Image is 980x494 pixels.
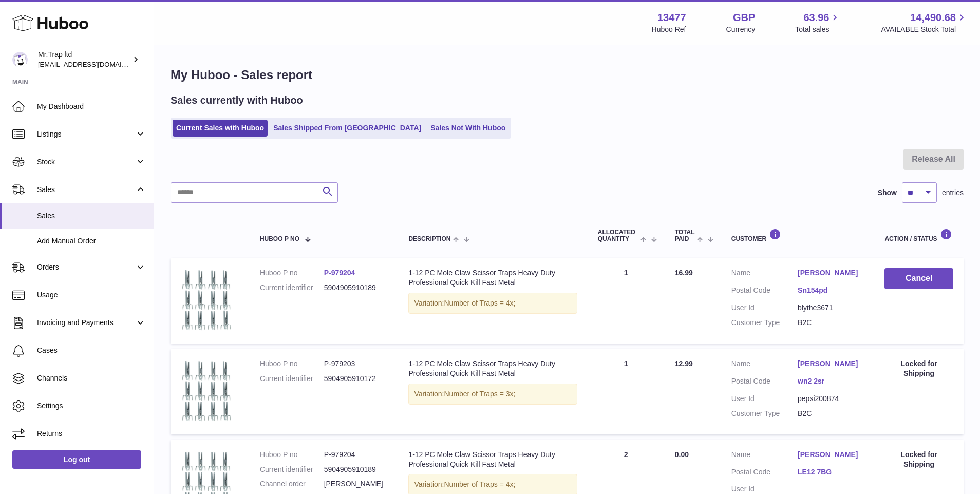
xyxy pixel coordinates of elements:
[408,268,577,288] div: 1-12 PC Mole Claw Scissor Traps Heavy Duty Professional Quick Kill Fast Metal
[427,120,509,137] a: Sales Not With Huboo
[324,450,388,460] dd: P-979204
[408,450,577,469] div: 1-12 PC Mole Claw Scissor Traps Heavy Duty Professional Quick Kill Fast Metal
[798,268,864,278] a: [PERSON_NAME]
[444,299,515,307] span: Number of Traps = 4x;
[657,11,686,25] strong: 13477
[37,157,135,167] span: Stock
[588,349,665,434] td: 1
[675,269,693,277] span: 16.99
[324,359,388,369] dd: P-979203
[37,129,135,139] span: Listings
[881,11,968,34] a: 14,490.68 AVAILABLE Stock Total
[173,120,268,137] a: Current Sales with Huboo
[731,229,864,242] div: Customer
[798,467,864,477] a: LE12 7BG
[38,50,130,69] div: Mr.Trap ltd
[37,373,146,383] span: Channels
[798,376,864,386] a: wn2 2sr
[324,465,388,474] dd: 5904905910189
[726,25,756,34] div: Currency
[731,394,798,404] dt: User Id
[731,450,798,462] dt: Name
[588,258,665,344] td: 1
[798,303,864,313] dd: blythe3671
[260,236,299,242] span: Huboo P no
[37,290,146,300] span: Usage
[38,60,151,68] span: [EMAIL_ADDRESS][DOMAIN_NAME]
[675,229,695,242] span: Total paid
[731,409,798,419] dt: Customer Type
[675,450,689,459] span: 0.00
[37,236,146,246] span: Add Manual Order
[884,359,953,378] div: Locked for Shipping
[324,269,355,277] a: P-979204
[731,359,798,371] dt: Name
[408,293,577,314] div: Variation:
[675,359,693,368] span: 12.99
[942,188,964,198] span: entries
[37,318,135,328] span: Invoicing and Payments
[731,484,798,494] dt: User Id
[798,394,864,404] dd: pepsi200874
[444,480,515,488] span: Number of Traps = 4x;
[171,67,964,83] h1: My Huboo - Sales report
[408,359,577,378] div: 1-12 PC Mole Claw Scissor Traps Heavy Duty Professional Quick Kill Fast Metal
[878,188,897,198] label: Show
[260,450,324,460] dt: Huboo P no
[884,229,953,242] div: Action / Status
[181,359,232,422] img: $_57.JPG
[260,374,324,384] dt: Current identifier
[37,401,146,411] span: Settings
[12,52,28,67] img: office@grabacz.eu
[324,283,388,293] dd: 5904905910189
[260,283,324,293] dt: Current identifier
[324,479,388,489] dd: [PERSON_NAME]
[733,11,755,25] strong: GBP
[598,229,638,242] span: ALLOCATED Quantity
[270,120,425,137] a: Sales Shipped From [GEOGRAPHIC_DATA]
[260,479,324,489] dt: Channel order
[798,450,864,460] a: [PERSON_NAME]
[260,268,324,278] dt: Huboo P no
[731,376,798,389] dt: Postal Code
[803,11,829,25] span: 63.96
[731,467,798,480] dt: Postal Code
[408,384,577,405] div: Variation:
[37,262,135,272] span: Orders
[37,346,146,355] span: Cases
[12,450,141,469] a: Log out
[798,286,864,295] a: Sn154pd
[260,465,324,474] dt: Current identifier
[37,102,146,111] span: My Dashboard
[171,93,303,107] h2: Sales currently with Huboo
[798,318,864,328] dd: B2C
[795,25,841,34] span: Total sales
[37,211,146,221] span: Sales
[731,286,798,298] dt: Postal Code
[324,374,388,384] dd: 5904905910172
[37,185,135,195] span: Sales
[881,25,968,34] span: AVAILABLE Stock Total
[181,268,232,331] img: $_57.JPG
[731,318,798,328] dt: Customer Type
[798,409,864,419] dd: B2C
[260,359,324,369] dt: Huboo P no
[884,268,953,289] button: Cancel
[910,11,956,25] span: 14,490.68
[37,429,146,439] span: Returns
[884,450,953,469] div: Locked for Shipping
[652,25,686,34] div: Huboo Ref
[798,359,864,369] a: [PERSON_NAME]
[731,303,798,313] dt: User Id
[795,11,841,34] a: 63.96 Total sales
[731,268,798,280] dt: Name
[444,390,515,398] span: Number of Traps = 3x;
[408,236,450,242] span: Description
